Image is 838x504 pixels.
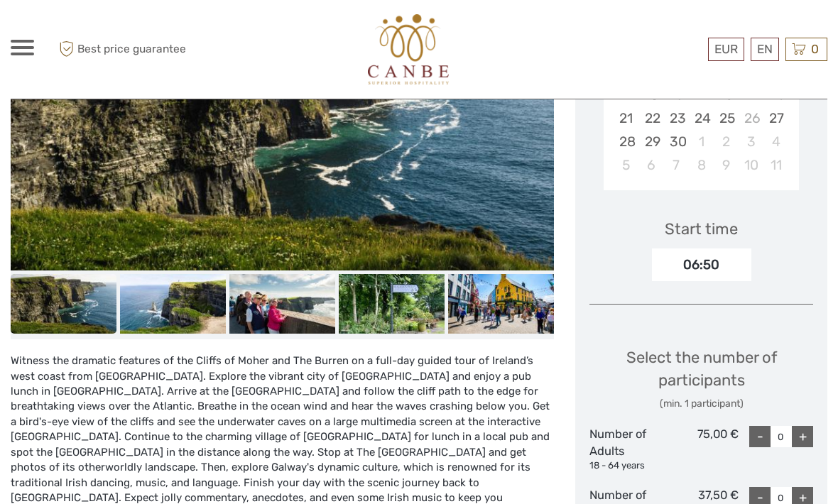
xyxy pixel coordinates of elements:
[749,426,771,447] div: -
[163,22,180,39] button: Open LiveChat chat widget
[11,274,116,334] img: 7a73b2962f484e4aa0e417655a5ce0ff_slider_thumbnail.jpg
[608,35,794,177] div: month 2025-09
[739,153,763,177] div: Choose Friday, October 10th, 2025
[689,153,714,177] div: Choose Wednesday, October 8th, 2025
[589,346,813,411] div: Select the number of participants
[589,426,664,473] div: Number of Adults
[751,38,779,61] div: EN
[714,106,739,130] div: Choose Thursday, September 25th, 2025
[739,130,763,153] div: Choose Friday, October 3rd, 2025
[639,130,664,153] div: Choose Monday, September 29th, 2025
[614,106,638,130] div: Choose Sunday, September 21st, 2025
[339,274,445,334] img: e08e443ddb8c4f6aa5d26c798d00c111_slider_thumbnail.jpg
[589,459,664,473] div: 18 - 64 years
[809,42,821,56] span: 0
[763,153,788,177] div: Choose Saturday, October 11th, 2025
[639,153,664,177] div: Choose Monday, October 6th, 2025
[763,130,788,153] div: Choose Saturday, October 4th, 2025
[448,274,554,334] img: fca9da0087584ba388c9dba2a719c887_slider_thumbnail.jpg
[55,38,215,61] span: Best price guarantee
[589,397,813,411] div: (min. 1 participant)
[664,153,689,177] div: Choose Tuesday, October 7th, 2025
[689,130,714,153] div: Choose Wednesday, October 1st, 2025
[20,25,160,36] p: We're away right now. Please check back later!
[665,218,738,240] div: Start time
[664,426,739,473] div: 75,00 €
[763,106,788,130] div: Choose Saturday, September 27th, 2025
[739,106,763,130] div: Not available Friday, September 26th, 2025
[639,106,664,130] div: Choose Monday, September 22nd, 2025
[792,426,813,447] div: +
[664,106,689,130] div: Choose Tuesday, September 23rd, 2025
[652,248,751,281] div: 06:50
[614,130,638,153] div: Choose Sunday, September 28th, 2025
[229,274,335,334] img: e84ea99bf1a940608fb3d9c794cbb5ee_slider_thumbnail.jpg
[664,130,689,153] div: Choose Tuesday, September 30th, 2025
[614,153,638,177] div: Choose Sunday, October 5th, 2025
[714,130,739,153] div: Choose Thursday, October 2nd, 2025
[714,153,739,177] div: Choose Thursday, October 9th, 2025
[368,14,448,84] img: 602-0fc6e88d-d366-4c1d-ad88-b45bd91116e8_logo_big.jpg
[120,274,226,334] img: a5689e2997f242ee80a17b03ac83b6f8_slider_thumbnail.jpg
[689,106,714,130] div: Choose Wednesday, September 24th, 2025
[714,42,738,56] span: EUR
